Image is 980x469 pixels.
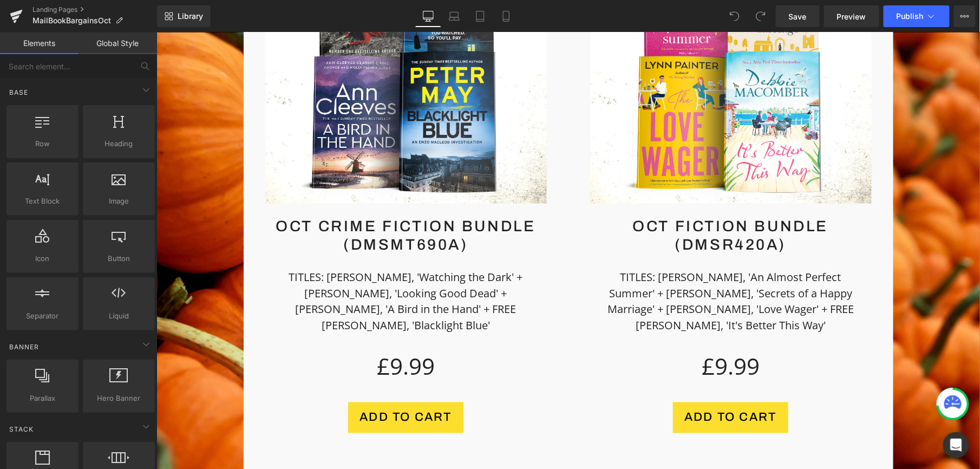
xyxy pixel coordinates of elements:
[837,11,866,22] span: Preview
[32,16,111,25] span: MailBookBargainsOct
[220,316,278,352] span: £9.99
[884,5,950,27] button: Publish
[192,370,306,401] button: Add to Cart
[10,196,75,207] span: Text Block
[109,185,390,221] a: Oct Crime Fiction Bundle (DMSMT690A)
[32,5,157,14] a: Landing Pages
[824,5,879,27] a: Preview
[86,253,152,264] span: Button
[86,138,152,149] span: Heading
[467,5,493,27] a: Tablet
[441,5,467,27] a: Laptop
[10,310,75,322] span: Separator
[86,196,152,207] span: Image
[517,370,631,401] button: Add to Cart
[954,5,976,27] button: More
[79,32,157,54] a: Global Style
[415,5,441,27] a: Desktop
[10,138,75,149] span: Row
[724,5,746,27] button: Undo
[493,5,519,27] a: Mobile
[8,342,40,352] span: Banner
[86,310,152,322] span: Liquid
[10,393,75,404] span: Parallax
[450,237,699,302] p: TITLES: [PERSON_NAME], 'An Almost Perfect Summer' + [PERSON_NAME], 'Secrets of a Happy Marriage' ...
[10,253,75,264] span: Icon
[545,316,603,352] span: £9.99
[8,87,29,97] span: Base
[203,379,295,392] span: Add to Cart
[528,379,620,392] span: Add to Cart
[434,185,715,221] a: Oct Fiction Bundle (DMSR420A)
[157,5,211,27] a: New Library
[789,11,807,22] span: Save
[86,393,152,404] span: Hero Banner
[897,12,924,21] span: Publish
[178,11,203,21] span: Library
[943,432,969,458] div: Open Intercom Messenger
[750,5,772,27] button: Redo
[125,237,374,302] p: TITLES: [PERSON_NAME], 'Watching the Dark' + [PERSON_NAME], 'Looking Good Dead' + [PERSON_NAME], ...
[8,424,35,434] span: Stack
